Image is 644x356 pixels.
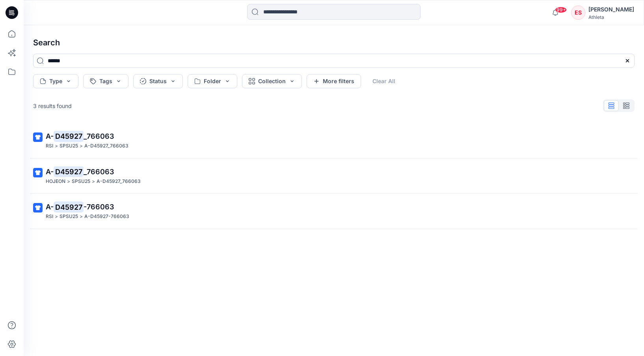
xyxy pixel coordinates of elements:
span: _766063 [84,132,114,140]
button: Type [33,74,78,88]
button: More filters [307,74,361,88]
button: Tags [83,74,128,88]
h4: Search [27,32,641,54]
div: ES [571,6,585,20]
button: Status [133,74,183,88]
p: RSI [46,212,53,221]
p: SPSU25 [72,177,90,186]
a: A-D45927-766063RSI>SPSU25>A-D45927-766063 [28,197,639,226]
button: Collection [242,74,302,88]
button: Folder [188,74,237,88]
a: A-D45927_766063RSI>SPSU25>A-D45927_766063 [28,126,639,155]
div: Athleta [588,14,634,20]
p: > [92,177,95,186]
p: A-D45927-766063 [84,212,129,221]
p: A-D45927_766063 [84,142,128,150]
p: SPSU25 [60,212,78,221]
a: A-D45927_766063HOJEON>SPSU25>A-D45927_766063 [28,162,639,190]
span: _766063 [84,168,114,176]
p: RSI [46,142,53,150]
span: 99+ [555,7,567,13]
div: [PERSON_NAME] [588,5,634,14]
p: > [80,142,83,150]
mark: D45927 [54,130,84,142]
p: A-D45927_766063 [97,177,141,186]
span: A- [46,203,54,211]
p: HOJEON [46,177,65,186]
p: 3 results found [33,102,72,110]
mark: D45927 [54,166,84,177]
p: > [55,212,58,221]
p: > [55,142,58,150]
mark: D45927 [54,201,84,212]
span: A- [46,132,54,140]
p: SPSU25 [60,142,78,150]
p: > [80,212,83,221]
span: A- [46,168,54,176]
p: > [67,177,70,186]
span: -766063 [84,203,114,211]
